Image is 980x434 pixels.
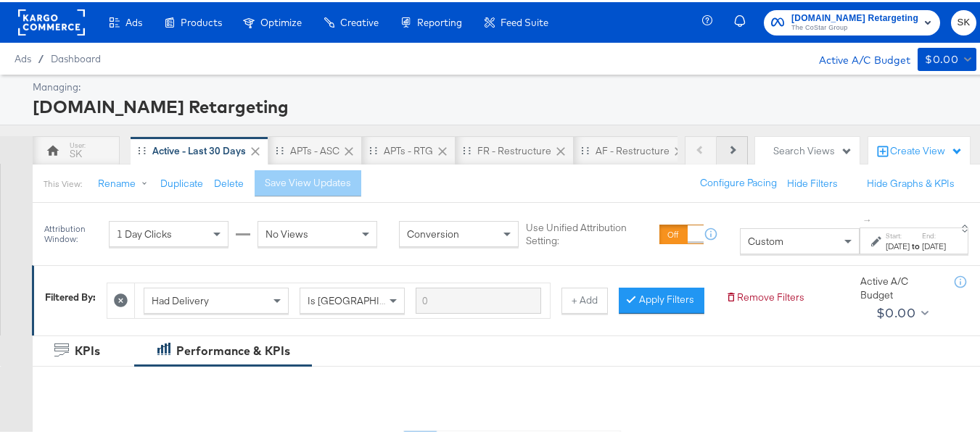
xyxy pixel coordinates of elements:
[861,216,875,221] span: ↑
[918,46,976,69] button: $0.00
[957,12,971,29] span: SK
[804,46,910,67] div: Active A/C Budget
[787,175,838,188] button: Hide Filters
[290,142,339,156] div: APTs - ASC
[138,144,146,152] div: Drag to reorder tab
[260,14,302,26] span: Optimize
[416,285,541,312] input: Enter a search term
[33,78,973,92] div: Managing:
[922,229,946,238] label: End:
[75,341,100,357] div: KPIs
[463,144,471,152] div: Drag to reorder tab
[925,49,958,67] div: $0.00
[117,225,172,238] span: 1 Day Clicks
[922,238,946,250] div: [DATE]
[501,14,548,26] span: Feed Suite
[152,292,209,305] span: Had Delivery
[886,238,910,250] div: [DATE]
[369,144,377,152] div: Drag to reorder tab
[15,51,31,62] span: Ads
[125,14,142,26] span: Ads
[773,142,852,156] div: Search Views
[619,285,704,312] button: Apply Filters
[181,14,222,26] span: Products
[561,285,608,312] button: + Add
[384,142,433,156] div: APTs - RTG
[33,92,973,117] div: [DOMAIN_NAME] Retargeting
[890,142,963,157] div: Create View
[870,299,932,322] button: $0.00
[407,225,459,238] span: Conversion
[876,300,915,322] div: $0.00
[51,51,101,62] a: Dashboard
[340,14,379,26] span: Creative
[748,233,783,246] span: Custom
[791,20,918,32] span: The CoStar Group
[886,229,910,238] label: Start:
[526,219,654,246] label: Use Unified Attribution Setting:
[88,169,163,195] button: Rename
[265,225,308,238] span: No Views
[764,8,940,33] button: [DOMAIN_NAME] RetargetingThe CoStar Group
[152,142,246,156] div: Active - Last 30 Days
[860,272,940,299] div: Active A/C Budget
[44,176,82,188] div: This View:
[214,175,244,188] button: Delete
[725,288,804,302] button: Remove Filters
[276,144,284,152] div: Drag to reorder tab
[44,222,102,242] div: Attribution Window:
[951,8,976,33] button: SK
[308,292,419,305] span: Is [GEOGRAPHIC_DATA]
[160,175,203,188] button: Duplicate
[910,238,922,249] strong: to
[417,14,462,26] span: Reporting
[70,145,82,159] div: SK
[791,9,918,24] span: [DOMAIN_NAME] Retargeting
[581,144,589,152] div: Drag to reorder tab
[690,168,787,194] button: Configure Pacing
[477,142,551,156] div: FR - Restructure
[867,175,955,188] button: Hide Graphs & KPIs
[176,341,290,357] div: Performance & KPIs
[45,288,96,302] div: Filtered By:
[596,142,670,156] div: AF - Restructure
[31,51,51,62] span: /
